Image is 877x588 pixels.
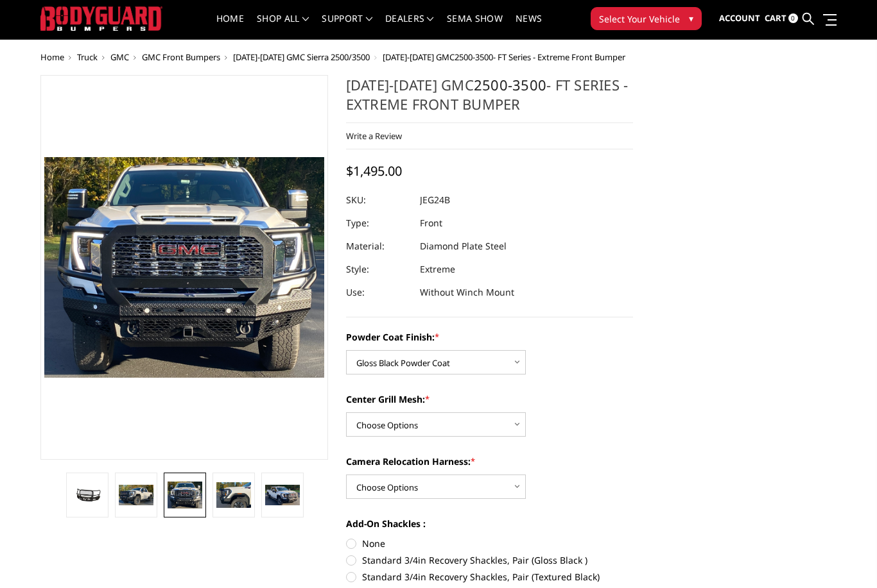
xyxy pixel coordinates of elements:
[346,570,634,584] label: Standard 3/4in Recovery Shackles, Pair (Textured Black)
[346,553,634,567] label: Standard 3/4in Recovery Shackles, Pair (Gloss Black )
[420,189,450,212] dd: JEG24B
[516,14,542,39] a: News
[346,392,634,406] label: Center Grill Mesh:
[346,235,410,258] dt: Material:
[474,75,546,94] a: 2500-3500
[788,13,798,23] span: 0
[40,75,328,460] a: 2024-2026 GMC 2500-3500 - FT Series - Extreme Front Bumper
[346,75,634,123] h1: [DATE]-[DATE] GMC - FT Series - Extreme Front Bumper
[765,12,786,24] span: Cart
[346,189,410,212] dt: SKU:
[420,281,514,304] dd: Without Winch Mount
[689,12,693,25] span: ▾
[110,51,129,63] a: GMC
[216,14,244,39] a: Home
[216,482,251,508] img: 2024-2026 GMC 2500-3500 - FT Series - Extreme Front Bumper
[346,517,634,530] label: Add-On Shackles :
[265,485,300,506] img: 2024-2026 GMC 2500-3500 - FT Series - Extreme Front Bumper
[346,537,634,550] label: None
[385,14,434,39] a: Dealers
[719,12,760,24] span: Account
[599,12,680,26] span: Select Your Vehicle
[257,14,309,39] a: shop all
[142,51,220,63] a: GMC Front Bumpers
[346,130,402,142] a: Write a Review
[765,1,798,36] a: Cart 0
[383,51,625,63] span: [DATE]-[DATE] GMC - FT Series - Extreme Front Bumper
[346,455,634,468] label: Camera Relocation Harness:
[346,258,410,281] dt: Style:
[346,162,402,180] span: $1,495.00
[70,487,105,503] img: 2024-2026 GMC 2500-3500 - FT Series - Extreme Front Bumper
[346,281,410,304] dt: Use:
[420,235,507,258] dd: Diamond Plate Steel
[447,14,503,39] a: SEMA Show
[346,330,634,344] label: Powder Coat Finish:
[77,51,98,63] a: Truck
[168,482,202,509] img: 2024-2026 GMC 2500-3500 - FT Series - Extreme Front Bumper
[591,7,702,30] button: Select Your Vehicle
[346,212,410,235] dt: Type:
[322,14,372,39] a: Support
[119,485,153,505] img: 2024-2026 GMC 2500-3500 - FT Series - Extreme Front Bumper
[455,51,493,63] a: 2500-3500
[420,212,442,235] dd: Front
[233,51,370,63] a: [DATE]-[DATE] GMC Sierra 2500/3500
[40,51,64,63] a: Home
[719,1,760,36] a: Account
[420,258,455,281] dd: Extreme
[40,6,162,30] img: BODYGUARD BUMPERS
